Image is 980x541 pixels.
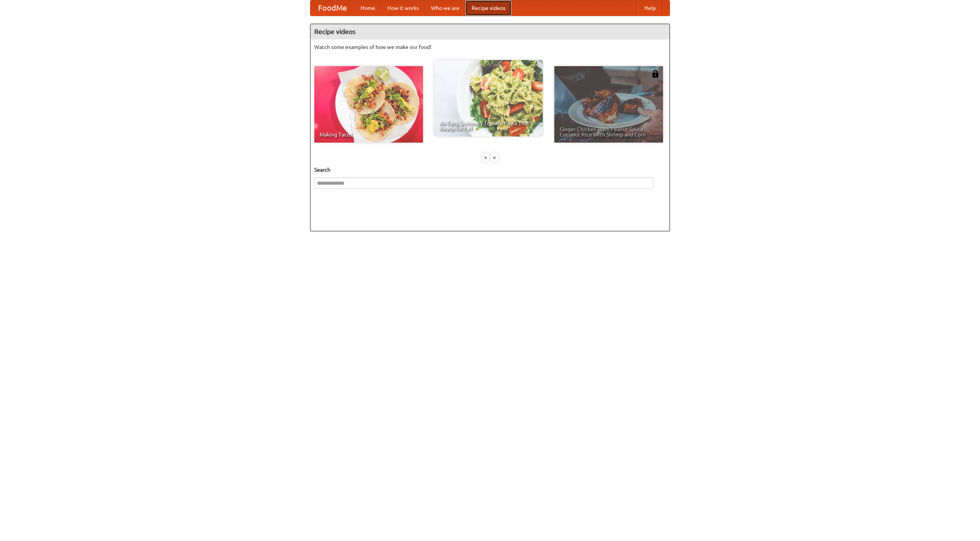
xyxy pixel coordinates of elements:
a: Home [354,0,381,16]
a: Help [638,0,662,16]
div: » [491,153,498,162]
h5: Search [314,166,666,174]
a: Recipe videos [465,0,511,16]
h4: Recipe videos [310,24,670,39]
img: 483408.png [652,70,659,78]
span: Making Tacos [320,132,418,137]
a: Making Tacos [314,66,423,143]
div: « [482,153,489,162]
a: FoodMe [310,0,354,16]
span: An Easy, Summery Tomato Pasta That's Ready for Fall [439,120,537,131]
a: An Easy, Summery Tomato Pasta That's Ready for Fall [434,60,543,136]
a: How it works [381,0,425,16]
p: Watch some examples of how we make our food! [314,43,666,51]
a: Who we are [425,0,465,16]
